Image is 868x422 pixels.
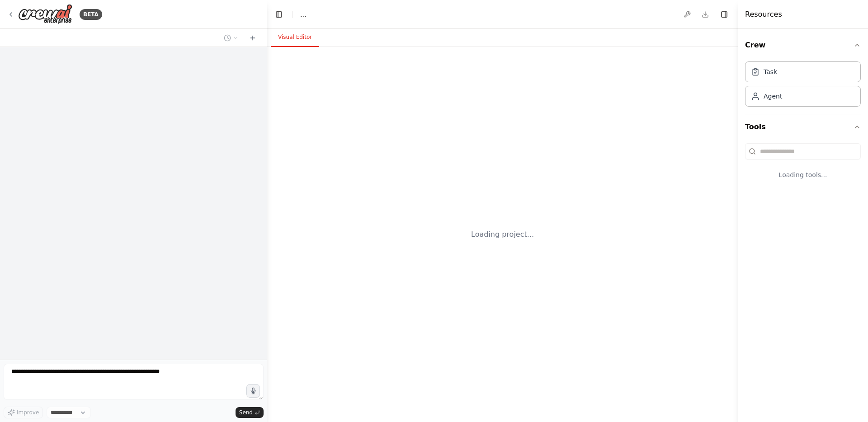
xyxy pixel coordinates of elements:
span: ... [300,10,306,19]
button: Crew [745,33,861,58]
button: Improve [4,407,43,418]
img: Logo [18,4,72,24]
div: Crew [745,58,861,114]
div: Tools [745,140,861,194]
button: Click to speak your automation idea [246,384,260,398]
nav: breadcrumb [300,10,306,19]
button: Hide right sidebar [718,8,731,21]
div: Loading tools... [745,163,861,187]
h4: Resources [745,9,782,20]
button: Visual Editor [271,28,319,47]
span: Improve [17,409,39,416]
div: BETA [80,9,102,20]
div: Task [764,67,777,76]
div: Agent [764,92,782,101]
button: Hide left sidebar [273,8,285,21]
button: Switch to previous chat [220,33,242,43]
div: Loading project... [471,229,534,240]
span: Send [239,409,253,416]
button: Start a new chat [245,33,260,43]
button: Send [236,407,264,418]
button: Tools [745,114,861,140]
